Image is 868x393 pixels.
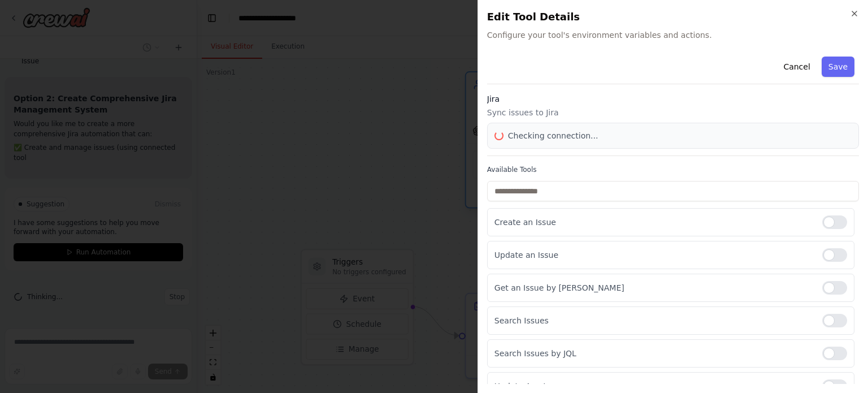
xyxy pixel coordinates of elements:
label: Available Tools [487,165,859,174]
p: Update Any Issue [494,381,813,392]
p: Search Issues [494,315,813,326]
p: Update an Issue [494,249,813,261]
p: Sync issues to Jira [487,107,859,118]
h2: Edit Tool Details [487,9,859,25]
span: Checking connection... [508,130,598,141]
button: Save [822,57,854,77]
h3: Jira [487,93,859,105]
p: Search Issues by JQL [494,348,813,359]
span: Configure your tool's environment variables and actions. [487,29,859,41]
p: Get an Issue by [PERSON_NAME] [494,282,813,293]
button: Cancel [776,57,817,77]
p: Create an Issue [494,217,813,228]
